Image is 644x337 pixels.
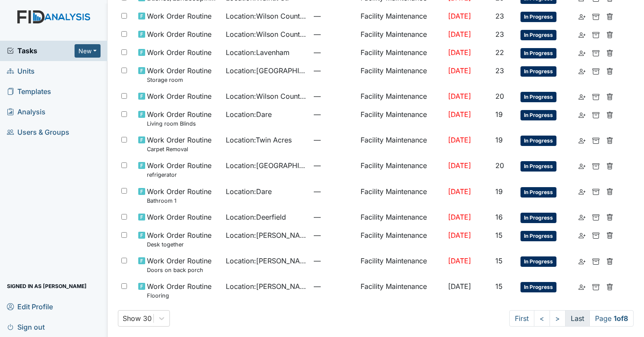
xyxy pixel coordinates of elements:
span: 19 [495,110,503,119]
td: Facility Maintenance [357,131,445,157]
span: Work Order Routine [147,91,211,101]
span: Analysis [7,105,46,119]
span: Work Order Routine [147,47,211,58]
td: Facility Maintenance [357,183,445,208]
a: Delete [606,160,613,171]
span: 20 [495,92,504,100]
a: Archive [592,186,599,197]
span: Location : [GEOGRAPHIC_DATA] [226,160,306,171]
span: Sign out [7,320,45,334]
span: [DATE] [448,187,471,196]
span: [DATE] [448,12,471,20]
a: Delete [606,186,613,197]
td: Facility Maintenance [357,227,445,252]
a: Tasks [7,45,75,56]
span: [DATE] [448,256,471,265]
span: In Progress [520,256,556,267]
a: Archive [592,109,599,120]
span: In Progress [520,136,556,146]
span: In Progress [520,282,556,292]
span: Location : [PERSON_NAME] Loop [226,230,306,240]
span: — [314,29,354,39]
span: — [314,135,354,145]
span: Signed in as [PERSON_NAME] [7,279,87,293]
span: [DATE] [448,231,471,240]
span: [DATE] [448,110,471,119]
span: — [314,281,354,292]
span: — [314,160,354,171]
span: Location : Wilson County CS [226,11,306,21]
a: First [509,310,534,327]
td: Facility Maintenance [357,87,445,106]
span: In Progress [520,161,556,172]
small: Desk together [147,240,211,249]
td: Facility Maintenance [357,157,445,182]
span: Page [589,310,634,327]
a: Archive [592,47,599,58]
span: Location : [PERSON_NAME]. [226,281,306,292]
a: Delete [606,91,613,101]
span: In Progress [520,66,556,77]
span: Work Order Routine [147,212,211,222]
a: Archive [592,11,599,21]
button: New [75,44,101,58]
span: Work Order Routine Storage room [147,65,211,84]
span: In Progress [520,30,556,40]
a: > [550,310,566,327]
a: Archive [592,212,599,222]
span: Work Order Routine Desk together [147,230,211,249]
span: 19 [495,187,503,196]
span: [DATE] [448,92,471,100]
a: Last [565,310,590,327]
span: In Progress [520,213,556,223]
a: Archive [592,29,599,39]
span: In Progress [520,187,556,198]
a: Delete [606,212,613,222]
a: Delete [606,65,613,76]
a: Delete [606,47,613,58]
span: Work Order Routine Carpet Removal [147,135,211,153]
span: — [314,230,354,240]
span: In Progress [520,110,556,120]
small: Bathroom 1 [147,197,211,205]
a: Delete [606,281,613,292]
span: 23 [495,30,504,39]
span: Location : Wilson County CS [226,29,306,39]
span: Location : Dare [226,186,272,197]
small: Doors on back porch [147,266,211,274]
a: Archive [592,91,599,101]
a: Archive [592,281,599,292]
span: Units [7,65,35,78]
span: [DATE] [448,282,471,291]
span: Work Order Routine Flooring [147,281,211,300]
span: In Progress [520,231,556,241]
span: 23 [495,66,504,75]
small: Flooring [147,292,211,300]
span: [DATE] [448,48,471,57]
span: 15 [495,231,503,240]
span: Templates [7,85,51,98]
a: Archive [592,135,599,145]
a: Archive [592,160,599,171]
div: Show 30 [123,313,152,324]
span: Work Order Routine [147,11,211,21]
span: 15 [495,256,503,265]
span: 19 [495,136,503,144]
span: Work Order Routine Doors on back porch [147,256,211,274]
span: [DATE] [448,213,471,221]
a: Delete [606,256,613,266]
span: 23 [495,12,504,20]
td: Facility Maintenance [357,208,445,227]
small: Carpet Removal [147,145,211,153]
td: Facility Maintenance [357,278,445,303]
span: — [314,11,354,21]
span: — [314,256,354,266]
a: Delete [606,230,613,240]
span: Work Order Routine Bathroom 1 [147,186,211,205]
span: 15 [495,282,503,291]
span: Location : Twin Acres [226,135,292,145]
nav: task-pagination [509,310,634,327]
span: In Progress [520,92,556,102]
span: Location : [GEOGRAPHIC_DATA] [226,65,306,76]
